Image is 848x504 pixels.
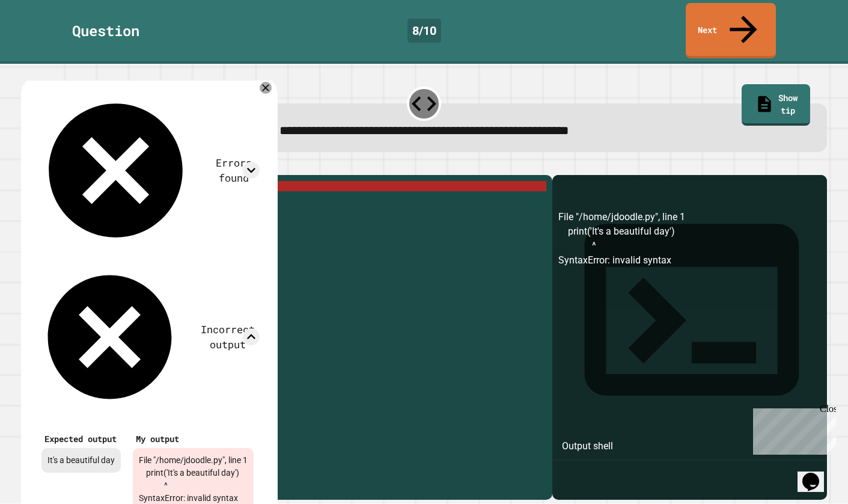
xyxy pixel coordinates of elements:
[41,448,121,473] div: It's a beautiful day
[5,5,83,76] div: Chat with us now!Close
[558,210,821,500] div: File "/home/jdoodle.py", line 1 print('It's a beautiful day') ^ SyntaxError: invalid syntax
[136,432,251,445] div: My output
[44,432,118,445] div: Expected output
[72,20,139,41] div: Question
[798,456,836,492] iframe: chat widget
[742,84,810,126] a: Show tip
[208,155,260,186] div: Errors found
[196,322,260,352] div: Incorrect output
[686,3,776,58] a: Next
[407,19,441,43] div: 8 / 10
[748,404,836,455] iframe: chat widget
